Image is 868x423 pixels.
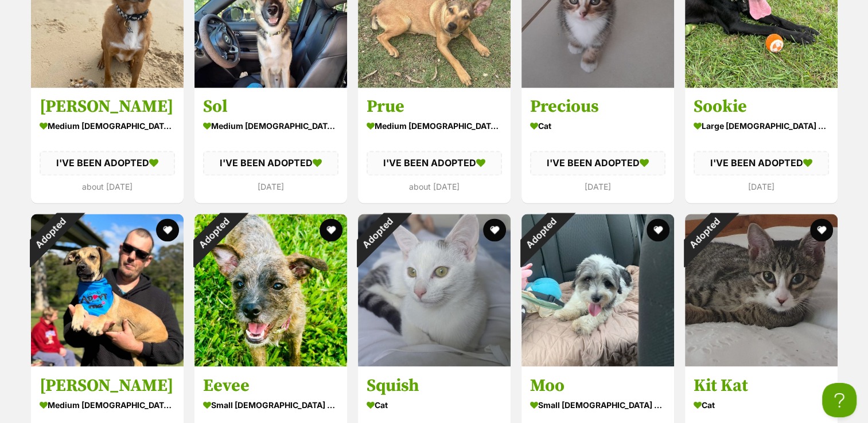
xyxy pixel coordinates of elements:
a: Adopted [31,79,184,90]
div: about [DATE] [40,179,175,194]
button: favourite [320,218,342,241]
div: about [DATE] [367,179,502,194]
div: medium [DEMOGRAPHIC_DATA] Dog [203,117,338,134]
h3: Moo [530,374,665,396]
div: [DATE] [203,179,338,194]
div: I'VE BEEN ADOPTED [40,151,175,175]
img: Phoebe [31,214,184,366]
h3: Squish [367,374,502,396]
h3: Prue [367,96,502,117]
div: Cat [694,396,829,413]
div: Cat [367,396,502,413]
button: favourite [647,218,670,241]
div: Adopted [670,199,738,267]
a: Sol medium [DEMOGRAPHIC_DATA] Dog I'VE BEEN ADOPTED [DATE] favourite [194,87,347,202]
a: Adopted [521,357,674,369]
div: medium [DEMOGRAPHIC_DATA] Dog [40,396,175,413]
div: [DATE] [694,179,829,194]
a: Adopted [194,79,347,90]
a: Prue medium [DEMOGRAPHIC_DATA] Dog I'VE BEEN ADOPTED about [DATE] favourite [358,87,511,202]
img: Moo [521,214,674,366]
h3: [PERSON_NAME] [40,96,175,117]
iframe: Help Scout Beacon - Open [822,383,857,417]
div: Adopted [179,199,247,267]
a: Adopted [194,357,347,369]
button: favourite [483,218,506,241]
div: large [DEMOGRAPHIC_DATA] Dog [694,117,829,134]
a: Adopted [358,357,511,369]
img: Kit Kat [685,214,838,366]
div: Adopted [342,199,411,267]
div: I'VE BEEN ADOPTED [203,151,338,175]
a: Precious Cat I'VE BEEN ADOPTED [DATE] favourite [521,87,674,202]
div: I'VE BEEN ADOPTED [694,151,829,175]
div: Adopted [15,199,84,267]
img: Eevee [194,214,347,366]
div: Cat [530,117,665,134]
div: medium [DEMOGRAPHIC_DATA] Dog [40,117,175,134]
h3: Sookie [694,96,829,117]
a: Adopted [685,79,838,90]
h3: [PERSON_NAME] [40,374,175,396]
img: Squish [358,214,511,366]
a: [PERSON_NAME] medium [DEMOGRAPHIC_DATA] Dog I'VE BEEN ADOPTED about [DATE] favourite [31,87,184,202]
h3: Sol [203,96,338,117]
a: Adopted [685,357,838,369]
div: small [DEMOGRAPHIC_DATA] Dog [203,396,338,413]
a: Sookie large [DEMOGRAPHIC_DATA] Dog I'VE BEEN ADOPTED [DATE] favourite [685,87,838,202]
div: Adopted [506,199,574,267]
h3: Precious [530,96,665,117]
a: Adopted [521,79,674,90]
button: favourite [810,218,833,241]
h3: Kit Kat [694,374,829,396]
div: small [DEMOGRAPHIC_DATA] Dog [530,396,665,413]
div: medium [DEMOGRAPHIC_DATA] Dog [367,117,502,134]
a: Adopted [358,79,511,90]
a: Adopted [31,357,184,369]
div: I'VE BEEN ADOPTED [530,151,665,175]
div: [DATE] [530,179,665,194]
h3: Eevee [203,374,338,396]
button: favourite [156,218,179,241]
div: I'VE BEEN ADOPTED [367,151,502,175]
